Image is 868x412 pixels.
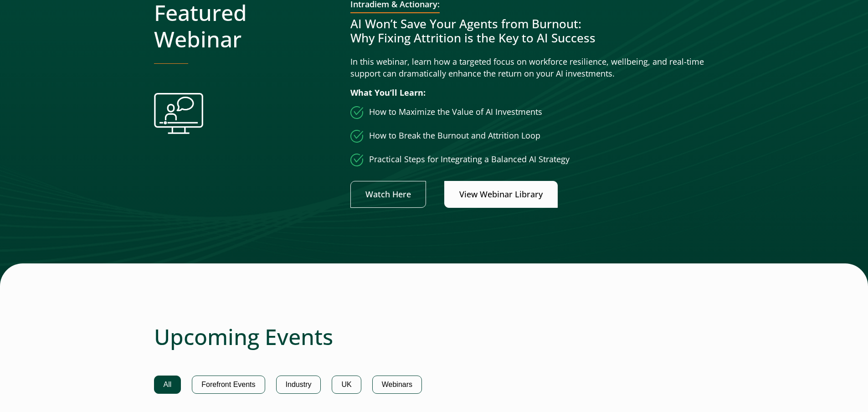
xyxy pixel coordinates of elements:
[350,87,426,98] strong: What You’ll Learn:
[350,56,714,80] p: In this webinar, learn how a targeted focus on workforce resilience, wellbeing, and real-time sup...
[154,376,181,394] button: All
[350,181,426,208] a: Link opens in a new window
[332,376,361,394] button: UK
[154,324,714,350] h2: Upcoming Events
[350,17,714,45] h3: AI Won’t Save Your Agents from Burnout: Why Fixing Attrition is the Key to AI Success
[192,376,265,394] button: Forefront Events
[350,154,714,166] li: Practical Steps for Integrating a Balanced AI Strategy
[372,376,422,394] button: Webinars
[350,130,714,143] li: How to Break the Burnout and Attrition Loop
[350,106,714,119] li: How to Maximize the Value of AI Investments
[444,181,558,208] a: Link opens in a new window
[276,376,321,394] button: Industry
